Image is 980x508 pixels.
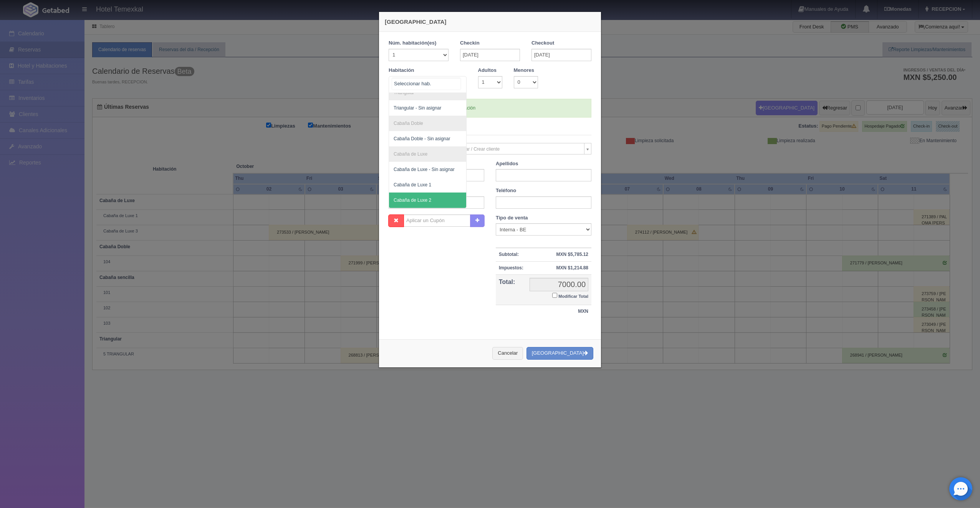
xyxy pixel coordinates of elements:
button: [GEOGRAPHIC_DATA] [526,347,593,360]
label: Apellidos [496,160,518,168]
input: Seleccionar hab. [392,78,460,90]
th: Total: [496,274,526,305]
span: Cabaña de Luxe 1 [394,182,431,188]
label: Cliente [383,143,437,150]
span: Cabaña Doble - Sin asignar [394,136,450,141]
label: Checkout [531,40,554,47]
th: Subtotal: [496,248,526,261]
label: Núm. habitación(es) [389,40,436,47]
label: Menores [514,67,534,74]
small: Modificar Total [558,294,588,299]
th: Impuestos: [496,261,526,274]
input: DD-MM-AAAA [531,49,591,61]
input: DD-MM-AAAA [460,49,520,61]
button: Cancelar [492,347,523,360]
strong: MXN $5,785.12 [556,252,588,257]
legend: Datos del Cliente [389,123,591,135]
a: Seleccionar / Crear cliente [442,143,592,154]
span: Cabaña de Luxe 2 [394,198,431,203]
span: Seleccionar / Crear cliente [446,143,581,155]
input: Aplicar un Cupón [404,214,470,227]
span: Cabaña de Luxe - Sin asignar [394,167,455,172]
span: Triangular - Sin asignar [394,105,441,111]
input: Modificar Total [552,293,557,298]
label: Adultos [478,67,497,74]
strong: MXN [578,309,588,314]
strong: MXN $1,214.88 [556,265,588,271]
div: Si hay disponibilidad en esta habitación [389,99,591,118]
label: Tipo de venta [496,214,528,222]
label: Teléfono [496,187,516,194]
h4: [GEOGRAPHIC_DATA] [385,18,595,26]
label: Habitación [389,67,414,74]
label: Checkin [460,40,480,47]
